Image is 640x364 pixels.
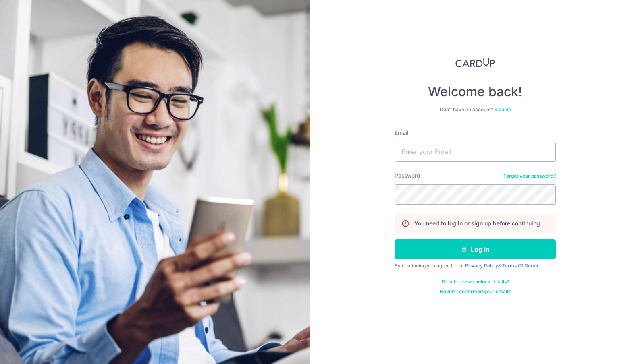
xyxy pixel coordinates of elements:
h4: Welcome back! [395,84,556,100]
div: Don’t have an account? [395,106,556,113]
a: Didn't receive unlock details? [442,279,509,285]
label: Password [395,172,420,180]
div: By continuing you agree to our & [395,263,556,269]
p: You need to log in or sign up before continuing. [414,219,542,227]
a: Haven't confirmed your email? [440,288,511,295]
a: Sign up [494,106,511,112]
a: Terms Of Service [502,263,542,269]
button: Log in [395,239,556,259]
label: Email [395,129,408,137]
a: Forgot your password? [503,173,556,179]
input: Enter your Email [395,142,556,162]
a: Privacy Policy [465,263,498,269]
img: CardUp Logo [455,58,495,68]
